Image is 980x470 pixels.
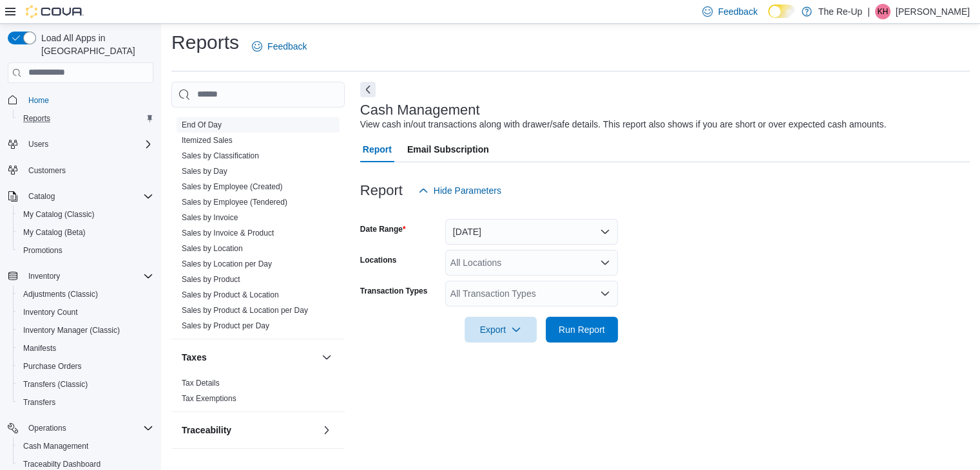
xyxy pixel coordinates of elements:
button: My Catalog (Beta) [13,223,159,241]
a: Sales by Product per Day [182,321,269,330]
a: Tax Details [182,379,220,388]
span: My Catalog (Beta) [23,227,86,238]
button: Traceability [182,424,316,437]
span: Inventory Count [23,307,78,317]
a: Cash Management [18,438,93,454]
span: Inventory Manager (Classic) [18,323,153,338]
span: Transfers [18,395,153,410]
span: Inventory Count [18,305,153,320]
button: Transfers [13,393,159,411]
span: Sales by Classification [182,151,259,161]
button: Transfers (Classic) [13,375,159,393]
span: Hide Parameters [434,184,501,197]
button: Users [3,135,159,153]
button: Run Report [546,317,618,343]
span: Sales by Product & Location [182,290,279,300]
span: Users [23,136,153,152]
span: Cash Management [23,441,88,451]
a: Sales by Location [182,244,243,253]
span: Feedback [718,5,757,18]
span: Home [23,92,153,108]
button: Taxes [182,351,316,364]
span: Catalog [28,191,55,202]
button: Purchase Orders [13,357,159,375]
button: Manifests [13,339,159,357]
button: Next [360,82,376,97]
a: Home [23,93,54,108]
button: Reports [13,109,159,127]
span: Sales by Location [182,243,243,254]
a: Reports [18,111,55,126]
span: Transfers (Classic) [18,377,153,392]
span: Export [472,317,529,343]
span: Sales by Location per Day [182,259,272,269]
span: Home [28,95,49,106]
span: Inventory [28,271,60,281]
a: Sales by Product & Location [182,290,279,299]
h3: Cash Management [360,102,480,118]
a: Promotions [18,243,68,258]
span: Tax Exemptions [182,393,236,404]
span: Sales by Invoice [182,212,238,223]
div: Sales [171,117,345,339]
span: Run Report [559,323,605,336]
span: End Of Day [182,120,222,130]
p: [PERSON_NAME] [896,4,970,19]
label: Date Range [360,224,406,234]
span: Sales by Invoice & Product [182,228,274,238]
a: Sales by Location per Day [182,259,272,268]
span: Operations [28,423,66,433]
a: Sales by Product & Location per Day [182,306,308,315]
a: Sales by Classification [182,151,259,160]
span: Sales by Day [182,166,227,176]
span: Users [28,139,48,149]
span: Operations [23,420,153,436]
span: Sales by Employee (Tendered) [182,197,287,207]
span: Itemized Sales [182,135,233,146]
a: Purchase Orders [18,359,87,374]
a: Sales by Invoice [182,213,238,222]
span: Promotions [23,245,62,256]
span: Reports [18,111,153,126]
span: Catalog [23,189,153,204]
span: My Catalog (Classic) [23,209,95,220]
button: Cash Management [13,437,159,455]
button: Operations [23,420,72,436]
label: Locations [360,255,397,265]
h3: Report [360,183,403,198]
button: [DATE] [445,219,618,245]
span: Transfers (Classic) [23,379,88,390]
a: Inventory Count [18,305,83,320]
p: The Re-Up [818,4,862,19]
button: Taxes [319,350,334,365]
span: Adjustments (Classic) [18,287,153,302]
span: My Catalog (Beta) [18,225,153,240]
button: Traceability [319,422,334,438]
span: Sales by Employee (Created) [182,182,283,192]
span: Inventory [23,268,153,284]
span: Sales by Product [182,274,240,285]
button: Inventory [3,267,159,285]
a: Inventory Manager (Classic) [18,323,125,338]
span: Email Subscription [407,136,489,162]
span: Cash Management [18,438,153,454]
button: Open list of options [600,288,610,299]
div: View cash in/out transactions along with drawer/safe details. This report also shows if you are s... [360,118,887,131]
button: Operations [3,419,159,437]
span: Manifests [23,343,56,353]
a: Customers [23,163,71,178]
label: Transaction Types [360,286,427,296]
span: KH [878,4,889,19]
h3: Taxes [182,351,207,364]
span: Manifests [18,341,153,356]
span: Purchase Orders [18,359,153,374]
span: Sales by Product & Location per Day [182,305,308,315]
a: Sales by Day [182,167,227,176]
a: Transfers (Classic) [18,377,93,392]
span: Dark Mode [768,18,769,19]
span: Adjustments (Classic) [23,289,98,299]
a: My Catalog (Beta) [18,225,91,240]
button: Home [3,91,159,109]
a: Manifests [18,341,61,356]
button: Inventory [23,268,65,284]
